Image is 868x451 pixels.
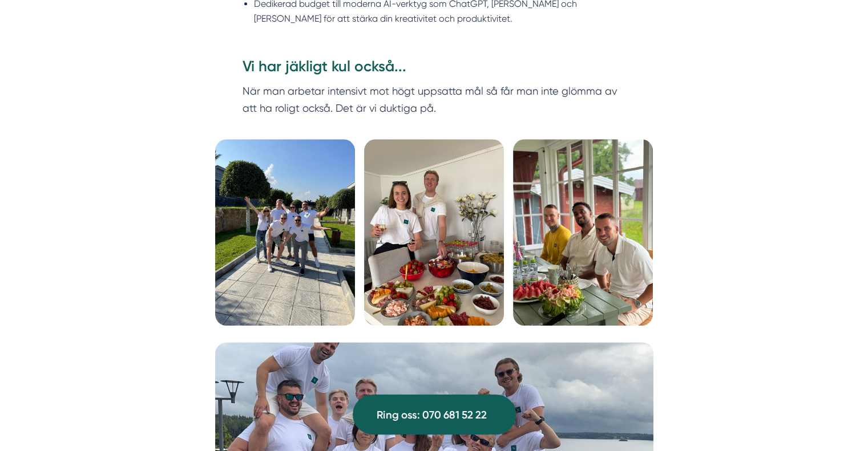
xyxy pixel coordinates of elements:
[243,56,626,83] h3: Vi har jäkligt kul också...
[364,139,504,326] img: Bild på Smartproduktion – webbyråer i Borlänge
[377,406,487,423] span: Ring oss: 070 681 52 22
[243,83,626,116] p: När man arbetar intensivt mot högt uppsatta mål så får man inte glömma av att ha roligt också. De...
[215,139,355,326] img: Bild på Smartproduktion – webbyråer i Dalarnas län
[513,139,653,326] img: Företagsbild på Smartproduktion – webbyråer i Dalarnas län
[353,395,516,434] a: Ring oss: 070 681 52 22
